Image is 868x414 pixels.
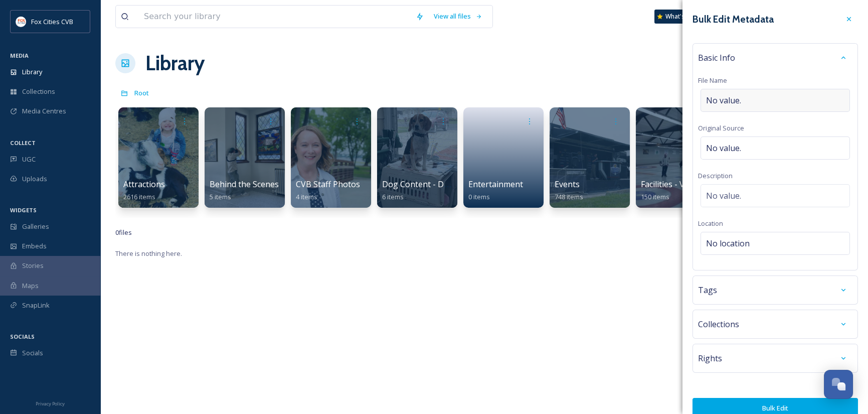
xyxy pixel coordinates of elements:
a: Entertainment0 items [468,180,523,201]
span: Uploads [22,174,47,184]
span: Embeds [22,241,47,251]
input: Search your library [139,6,411,28]
span: 5 items [210,192,231,201]
span: Attractions [123,179,165,190]
span: Tags [698,284,717,296]
button: Open Chat [824,370,853,399]
span: 0 file s [115,228,132,237]
span: 150 items [641,192,669,201]
span: MEDIA [10,52,29,59]
span: No value. [706,142,741,154]
a: Root [134,87,149,99]
a: Facilities - Venues - Meeting Spaces150 items [641,180,774,201]
span: Privacy Policy [36,400,65,407]
a: View all files [429,7,487,26]
span: Collections [698,318,739,330]
span: 748 items [555,192,583,201]
span: No value. [706,190,741,202]
a: What's New [654,10,705,24]
span: Socials [22,348,43,358]
a: Behind the Scenes5 items [210,180,279,201]
span: Collections [22,87,55,96]
span: UGC [22,155,36,164]
span: SOCIALS [10,333,35,340]
span: CVB Staff Photos [296,179,360,190]
span: Description [698,171,733,180]
span: Entertainment [468,179,523,190]
span: Behind the Scenes [210,179,279,190]
span: No location [706,237,750,249]
span: Stories [22,261,44,270]
span: WIDGETS [10,206,37,214]
span: Events [555,179,580,190]
span: Library [22,67,42,77]
span: SnapLink [22,301,50,310]
span: Dog Content - Dog Friendly [382,179,485,190]
span: Maps [22,281,39,291]
span: Basic Info [698,52,735,64]
span: Rights [698,352,722,364]
span: File Name [698,76,727,85]
span: Galleries [22,222,49,231]
span: No value. [706,94,741,106]
span: Original Source [698,123,744,132]
span: Location [698,219,723,228]
a: Events748 items [555,180,583,201]
span: COLLECT [10,139,36,147]
a: CVB Staff Photos4 items [296,180,360,201]
span: 6 items [382,192,404,201]
span: Fox Cities CVB [31,17,73,26]
a: Attractions2616 items [123,180,165,201]
span: 4 items [296,192,317,201]
span: There is nothing here. [115,249,182,258]
a: Privacy Policy [36,397,65,409]
span: 0 items [468,192,490,201]
span: Facilities - Venues - Meeting Spaces [641,179,774,190]
h3: Bulk Edit Metadata [692,12,774,27]
img: images.png [16,17,26,27]
span: Media Centres [22,106,66,116]
a: Library [145,48,205,78]
a: Dog Content - Dog Friendly6 items [382,180,485,201]
span: Root [134,88,149,97]
span: 2616 items [123,192,155,201]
